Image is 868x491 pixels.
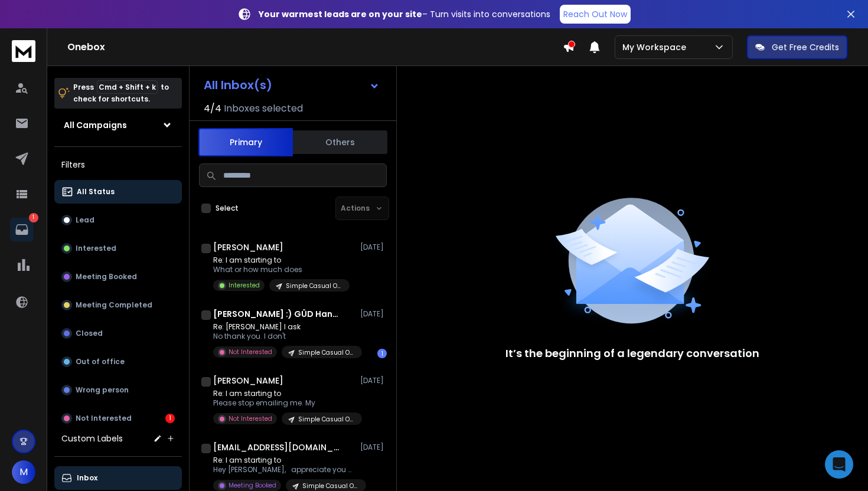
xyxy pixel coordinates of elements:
button: Interested [54,237,182,260]
p: Simple Casual Outreach .001 [286,281,342,290]
h1: [EMAIL_ADDRESS][DOMAIN_NAME] [213,441,343,453]
h1: Onebox [67,40,563,54]
p: Re: I am starting to [213,389,355,398]
p: [DATE] [360,443,387,452]
p: All Status [77,187,115,197]
p: Simple Casual Outreach .001 [302,482,359,490]
div: 1 [165,414,175,423]
p: Get Free Credits [772,41,839,53]
button: All Campaigns [54,113,182,137]
button: M [12,460,35,484]
p: No thank you. I don't [213,332,355,341]
p: 1 [29,213,38,222]
button: Wrong person [54,378,182,402]
p: What or how much does [213,265,350,274]
span: Cmd + Shift + k [97,80,158,94]
button: Meeting Booked [54,265,182,289]
button: Meeting Completed [54,293,182,317]
p: Re: [PERSON_NAME] I ask [213,322,355,332]
label: Select [216,204,239,213]
h1: [PERSON_NAME] [213,375,283,387]
img: logo [12,40,35,62]
a: Reach Out Now [560,5,631,24]
button: Inbox [54,466,182,490]
p: [DATE] [360,376,387,385]
p: Press to check for shortcuts. [73,81,169,105]
p: Re: I am starting to [213,256,350,265]
button: Get Free Credits [747,35,847,59]
p: Hey [PERSON_NAME], appreciate you getting back [213,465,355,474]
p: Meeting Completed [76,300,152,310]
strong: Your warmest leads are on your site [259,8,422,20]
h1: [PERSON_NAME] [213,241,283,253]
button: All Inbox(s) [194,73,389,97]
p: Meeting Booked [229,481,276,490]
p: Wrong person [76,385,129,395]
p: [DATE] [360,309,387,319]
p: Simple Casual Outreach .001 [298,415,355,424]
h1: All Inbox(s) [204,79,272,91]
h3: Filters [54,156,182,173]
h3: Inboxes selected [224,102,303,116]
button: Out of office [54,350,182,374]
p: Re: I am starting to [213,456,355,465]
button: Primary [198,128,293,156]
p: Meeting Booked [76,272,137,281]
p: Interested [229,281,260,290]
p: Not Interested [229,414,272,423]
p: Reach Out Now [563,8,627,20]
button: All Status [54,180,182,204]
button: Lead [54,208,182,232]
a: 1 [10,218,34,241]
p: [DATE] [360,243,387,252]
p: Out of office [76,357,125,366]
button: Closed [54,322,182,345]
p: Interested [76,244,116,253]
span: 4 / 4 [204,102,221,116]
button: Others [293,129,387,155]
p: It’s the beginning of a legendary conversation [505,345,759,362]
p: My Workspace [622,41,691,53]
p: – Turn visits into conversations [259,8,550,20]
p: Not Interested [229,348,272,356]
h3: Custom Labels [61,433,123,444]
p: Please stop emailing me. My [213,398,355,408]
h1: [PERSON_NAME] :) GÜD Handyman [213,308,343,320]
p: Simple Casual Outreach .001 [298,348,355,357]
p: Lead [76,215,94,225]
p: Not Interested [76,414,132,423]
div: Open Intercom Messenger [825,450,853,479]
p: Closed [76,329,103,338]
button: Not Interested1 [54,407,182,430]
p: Inbox [77,473,97,483]
div: 1 [377,349,387,358]
h1: All Campaigns [64,119,127,131]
